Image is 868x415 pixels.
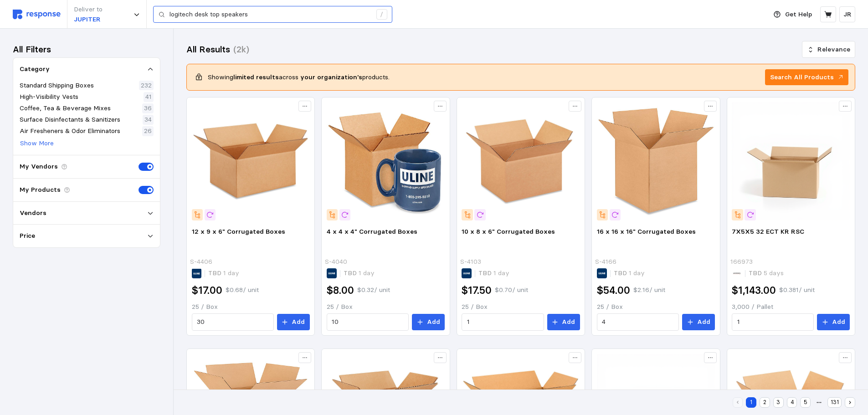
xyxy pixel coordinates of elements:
[169,6,371,23] input: Search for a product name or SKU
[20,115,120,125] p: Surface Disinfectants & Sanitizers
[145,92,152,102] p: 41
[192,102,310,220] img: S-4406
[20,103,111,113] p: Coffee, Tea & Beverage Mixes
[190,257,212,267] p: S-4406
[233,43,249,56] h3: (2k)
[208,72,390,82] p: Showing across products.
[597,283,630,297] h2: $54.00
[332,314,403,330] input: Qty
[495,285,528,295] p: $0.70 / unit
[141,81,152,91] p: 232
[682,314,715,330] button: Add
[762,269,784,277] span: 5 days
[20,138,54,149] p: Show More
[357,285,390,295] p: $0.32 / unit
[226,285,259,295] p: $0.68 / unit
[144,103,152,113] p: 36
[20,64,50,74] p: Category
[478,268,509,278] p: TBD
[74,5,103,15] p: Deliver to
[20,185,61,195] p: My Products
[13,10,61,19] img: svg%3e
[697,317,710,327] p: Add
[802,41,855,58] button: Relevance
[13,43,51,56] h3: All Filters
[300,73,362,81] b: your organization's
[832,317,845,327] p: Add
[732,227,804,236] span: 7X5X5 32 ECT KR RSC
[197,314,268,330] input: Qty
[730,257,753,267] p: 166973
[144,115,152,125] p: 34
[614,268,645,278] p: TBD
[192,283,222,297] h2: $17.00
[827,397,842,408] button: 131
[779,285,815,295] p: $0.381 / unit
[737,314,809,330] input: Qty
[749,268,784,278] p: TBD
[327,102,445,220] img: S-4040
[292,317,305,327] p: Add
[773,397,784,408] button: 3
[192,302,310,312] p: 25 / Box
[277,314,310,330] button: Add
[20,138,54,149] button: Show More
[732,283,776,297] h2: $1,143.00
[462,227,555,236] span: 10 x 8 x 6" Corrugated Boxes
[412,314,445,330] button: Add
[357,269,375,277] span: 1 day
[20,81,94,91] p: Standard Shipping Boxes
[492,269,509,277] span: 1 day
[327,283,354,297] h2: $8.00
[144,126,152,136] p: 26
[376,9,387,20] div: /
[732,102,850,220] img: f866b9d9-19ac-4b97-9847-cf603bda10dd.jpeg
[595,257,616,267] p: S-4166
[20,92,78,102] p: High-Visibility Vests
[20,162,58,172] p: My Vendors
[74,15,103,25] p: JUPITER
[839,6,855,22] button: JR
[760,397,770,408] button: 2
[765,69,848,86] button: Search All Products
[192,227,285,236] span: 12 x 9 x 6" Corrugated Boxes
[785,10,812,20] p: Get Help
[843,10,852,20] p: JR
[597,302,715,312] p: 25 / Box
[817,45,850,55] p: Relevance
[208,268,239,278] p: TBD
[462,302,580,312] p: 25 / Box
[732,302,850,312] p: 3,000 / Pallet
[627,269,645,277] span: 1 day
[186,43,230,56] h3: All Results
[20,126,120,136] p: Air Fresheners & Odor Eliminators
[20,231,35,241] p: Price
[768,6,817,23] button: Get Help
[597,102,715,220] img: S-4166
[597,227,696,236] span: 16 x 16 x 16" Corrugated Boxes
[327,227,417,236] span: 4 x 4 x 4" Corrugated Boxes
[327,302,445,312] p: 25 / Box
[344,268,375,278] p: TBD
[233,73,279,81] b: limited results
[547,314,580,330] button: Add
[462,102,580,220] img: S-4103
[221,269,239,277] span: 1 day
[800,397,811,408] button: 5
[325,257,347,267] p: S-4040
[787,397,797,408] button: 4
[633,285,665,295] p: $2.16 / unit
[602,314,673,330] input: Qty
[746,397,756,408] button: 1
[562,317,575,327] p: Add
[817,314,850,330] button: Add
[427,317,440,327] p: Add
[20,208,46,218] p: Vendors
[770,72,834,82] p: Search All Products
[462,283,492,297] h2: $17.50
[467,314,539,330] input: Qty
[460,257,481,267] p: S-4103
